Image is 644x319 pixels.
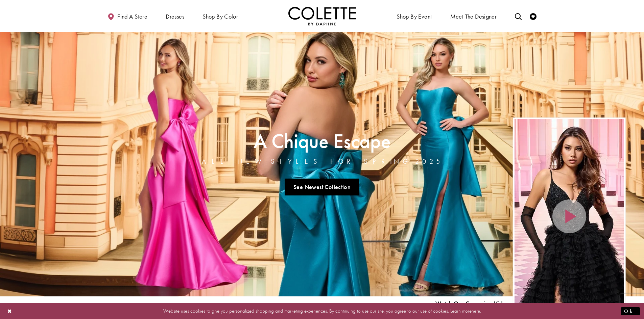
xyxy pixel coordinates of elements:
[288,7,356,25] img: Colette by Daphne
[621,307,640,315] button: Submit Dialog
[395,7,433,25] span: Shop By Event
[166,13,184,20] span: Dresses
[288,7,356,25] a: Visit Home Page
[4,305,16,317] button: Close Dialog
[450,13,497,20] span: Meet the designer
[435,300,509,307] span: Play Slide #15 Video
[49,307,595,316] p: Website uses cookies to give you personalized shopping and marketing experiences. By continuing t...
[201,7,240,25] span: Shop by color
[202,13,238,20] span: Shop by color
[117,13,147,20] span: Find a store
[285,179,360,195] a: See Newest Collection A Chique Escape All New Styles For Spring 2025
[200,176,445,198] ul: Slider Links
[397,13,432,20] span: Shop By Event
[472,308,480,314] a: here
[106,7,149,25] a: Find a store
[449,7,499,25] a: Meet the designer
[513,7,523,25] a: Toggle search
[528,7,538,25] a: Check Wishlist
[164,7,186,25] span: Dresses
